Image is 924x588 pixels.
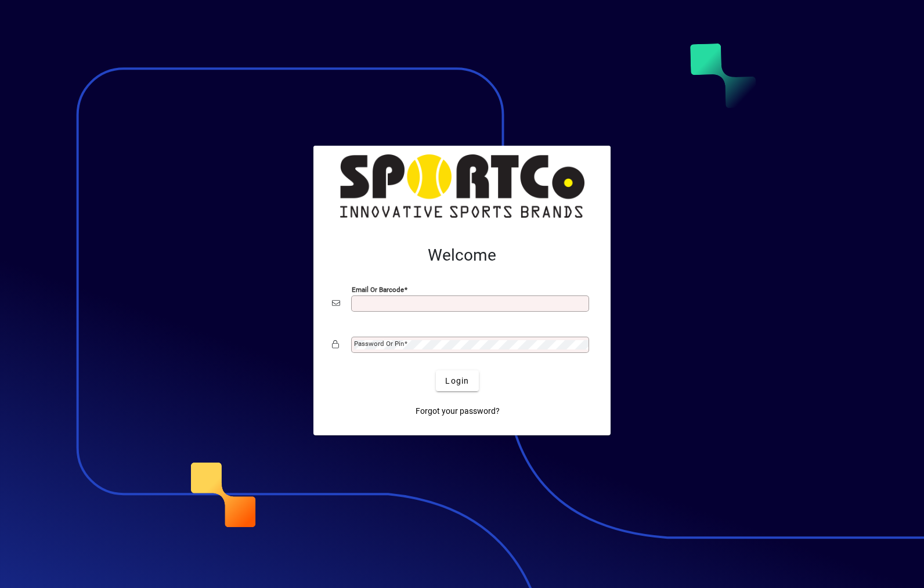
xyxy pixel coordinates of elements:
span: Login [445,375,469,387]
span: Forgot your password? [416,405,500,417]
mat-label: Email or Barcode [352,286,404,294]
mat-label: Password or Pin [354,340,404,348]
h2: Welcome [332,246,592,265]
a: Forgot your password? [411,401,504,421]
button: Login [436,370,478,391]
